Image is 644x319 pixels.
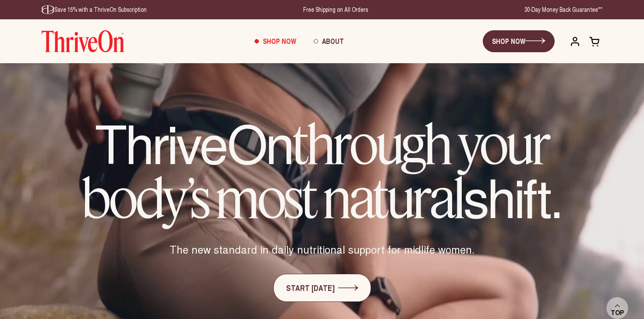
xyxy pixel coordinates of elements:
a: Shop Now [246,29,305,53]
p: Free Shipping on All Orders [303,5,368,14]
a: START [DATE] [273,274,371,302]
em: through your body’s most natural [82,111,549,232]
span: Top [611,309,624,317]
span: The new standard in daily nutritional support for midlife women. [170,242,474,257]
h1: ThriveOn shift. [59,116,585,224]
p: Save 15% with a ThriveOn Subscription [42,5,147,14]
span: Shop Now [263,36,296,46]
a: SHOP NOW [483,30,555,52]
a: About [305,29,353,53]
p: 30-Day Money Back Guarantee** [524,5,602,14]
span: About [322,36,344,46]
